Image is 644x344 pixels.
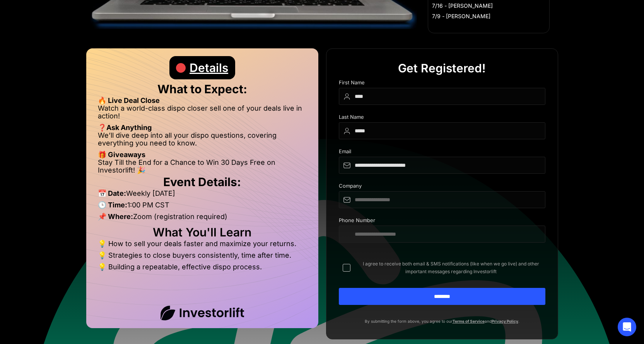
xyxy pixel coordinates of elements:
[398,56,486,80] div: Get Registered!
[190,56,228,79] div: Details
[98,201,307,213] li: 1:00 PM CST
[98,240,307,252] li: 💡 How to sell your deals faster and maximize your returns.
[98,96,160,104] strong: 🔥 Live Deal Close
[157,82,247,96] strong: What to Expect:
[98,189,126,197] strong: 📅 Date:
[98,132,307,151] li: We’ll dive deep into all your dispo questions, covering everything you need to know.
[98,123,152,132] strong: ❓Ask Anything
[98,228,307,236] h2: What You'll Learn
[357,260,545,276] span: I agree to receive both email & SMS notifications (like when we go live) and other important mess...
[98,201,127,209] strong: 🕒 Time:
[98,190,307,201] li: Weekly [DATE]
[618,318,636,336] div: Open Intercom Messenger
[98,212,133,221] strong: 📌 Where:
[453,319,485,323] a: Terms of Service
[98,151,145,159] strong: 🎁 Giveaways
[339,80,545,88] div: First Name
[339,80,545,317] form: DIspo Day Main Form
[98,252,307,263] li: 💡 Strategies to close buyers consistently, time after time.
[163,175,241,189] strong: Event Details:
[98,213,307,224] li: Zoom (registration required)
[98,263,307,271] li: 💡 Building a repeatable, effective dispo process.
[339,217,545,226] div: Phone Number
[339,183,545,191] div: Company
[98,104,307,124] li: Watch a world-class dispo closer sell one of your deals live in action!
[339,317,545,325] p: By submitting the form above, you agree to our and .
[339,114,545,122] div: Last Name
[339,149,545,157] div: Email
[492,319,518,323] a: Privacy Policy
[98,159,307,174] li: Stay Till the End for a Chance to Win 30 Days Free on Investorlift! 🎉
